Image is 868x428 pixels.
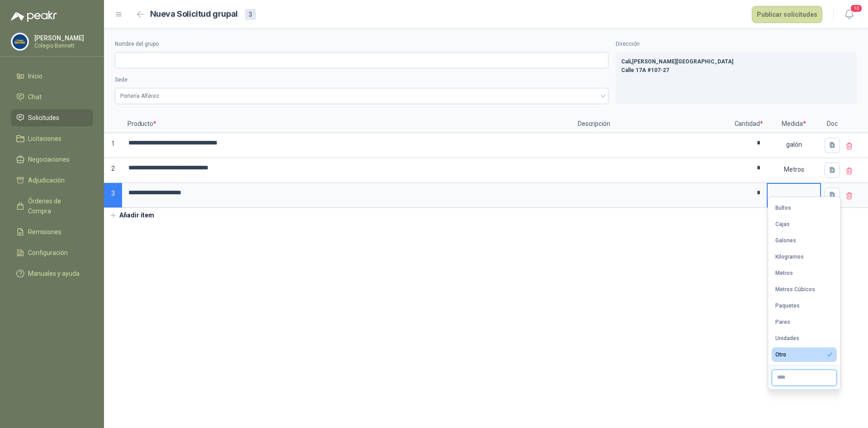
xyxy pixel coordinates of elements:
[775,335,799,341] div: Unidades
[28,134,61,144] span: Licitaciones
[616,40,857,48] label: Dirección
[621,58,852,66] p: Cali , [PERSON_NAME][GEOGRAPHIC_DATA]
[775,254,804,260] div: Kilogramos
[120,89,603,103] span: Portería Alférez
[28,113,59,123] span: Solicitudes
[841,6,857,23] button: 10
[775,286,815,293] div: Metros Cúbicos
[772,298,837,313] button: Paquetes
[11,130,93,147] a: Licitaciones
[11,192,93,220] a: Órdenes de Compra
[850,4,863,13] span: 10
[34,43,91,48] p: Colegio Bennett
[11,109,93,126] a: Solicitudes
[772,282,837,297] button: Metros Cúbicos
[775,351,786,358] div: Otro
[28,175,65,185] span: Adjudicación
[768,159,820,180] div: Metros
[775,221,790,227] div: Cajas
[772,266,837,280] button: Metros
[752,6,822,23] button: Publicar solicitudes
[767,115,821,133] p: Medida
[572,115,731,133] p: Descripción
[115,76,609,84] label: Sede
[34,35,91,41] p: [PERSON_NAME]
[775,205,791,211] div: Bultos
[768,134,820,155] div: galón
[11,151,93,168] a: Negociaciones
[122,115,572,133] p: Producto
[772,201,837,215] button: Bultos
[245,9,256,20] div: 3
[104,133,122,158] p: 1
[115,40,609,48] label: Nombre del grupo
[821,115,844,133] p: Doc
[775,237,796,244] div: Galones
[775,270,793,276] div: Metros
[28,196,85,216] span: Órdenes de Compra
[772,315,837,329] button: Pares
[621,66,852,75] p: Calle 17A #107-27
[772,250,837,264] button: Kilogramos
[772,331,837,346] button: Unidades
[11,33,28,50] img: Company Logo
[11,265,93,282] a: Manuales y ayuda
[772,233,837,248] button: Galones
[772,217,837,231] button: Cajas
[104,183,122,208] p: 3
[775,319,790,325] div: Pares
[28,71,42,81] span: Inicio
[11,172,93,189] a: Adjudicación
[772,347,837,362] button: Otro
[28,248,68,258] span: Configuración
[150,8,238,21] h2: Nueva Solicitud grupal
[28,92,42,102] span: Chat
[11,67,93,85] a: Inicio
[775,303,800,309] div: Paquetes
[11,11,57,22] img: Logo peakr
[11,223,93,240] a: Remisiones
[104,158,122,183] p: 2
[11,244,93,261] a: Configuración
[28,269,80,279] span: Manuales y ayuda
[104,208,160,223] button: Añadir ítem
[28,154,70,164] span: Negociaciones
[11,88,93,106] a: Chat
[731,115,767,133] p: Cantidad
[28,227,61,237] span: Remisiones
